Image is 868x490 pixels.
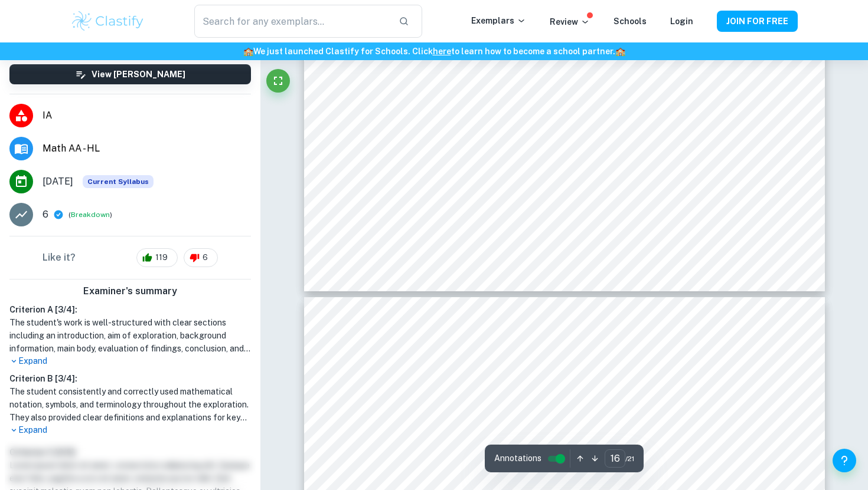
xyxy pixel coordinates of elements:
button: Fullscreen [266,69,290,93]
h1: The student consistently and correctly used mathematical notation, symbols, and terminology throu... [9,385,251,424]
div: 119 [136,248,178,267]
p: Exemplars [471,14,526,27]
h6: Criterion A [ 3 / 4 ]: [9,303,251,316]
span: ( ) [68,209,112,221]
a: here [433,47,451,56]
p: Expand [9,424,251,436]
button: Help and Feedback [833,449,856,472]
div: This exemplar is based on the current syllabus. Feel free to refer to it for inspiration/ideas wh... [83,175,154,188]
span: IA [43,108,251,123]
a: Schools [614,17,647,26]
h6: View [PERSON_NAME] [92,68,185,81]
span: 🏫 [243,47,253,56]
h6: Examiner's summary [5,284,256,298]
h6: Criterion B [ 3 / 4 ]: [9,372,251,385]
p: Review [550,15,590,28]
img: Clastify logo [70,9,145,33]
p: Expand [9,355,251,367]
input: Search for any exemplars... [194,5,389,38]
span: Current Syllabus [83,175,154,188]
span: Math AA - HL [43,142,251,156]
h1: The student's work is well-structured with clear sections including an introduction, aim of explo... [9,316,251,355]
span: Annotations [494,452,541,465]
button: View [PERSON_NAME] [9,64,251,84]
span: 119 [149,252,174,264]
span: 🏫 [615,47,625,56]
button: Breakdown [71,209,110,220]
h6: Like it? [43,251,76,265]
p: 6 [43,208,48,222]
span: 6 [196,252,214,264]
h6: We just launched Clastify for Schools. Click to learn how to become a school partner. [2,45,866,58]
span: / 21 [625,453,634,464]
button: JOIN FOR FREE [717,11,798,32]
a: Login [670,17,693,26]
span: [DATE] [43,175,73,189]
div: 6 [184,248,218,267]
